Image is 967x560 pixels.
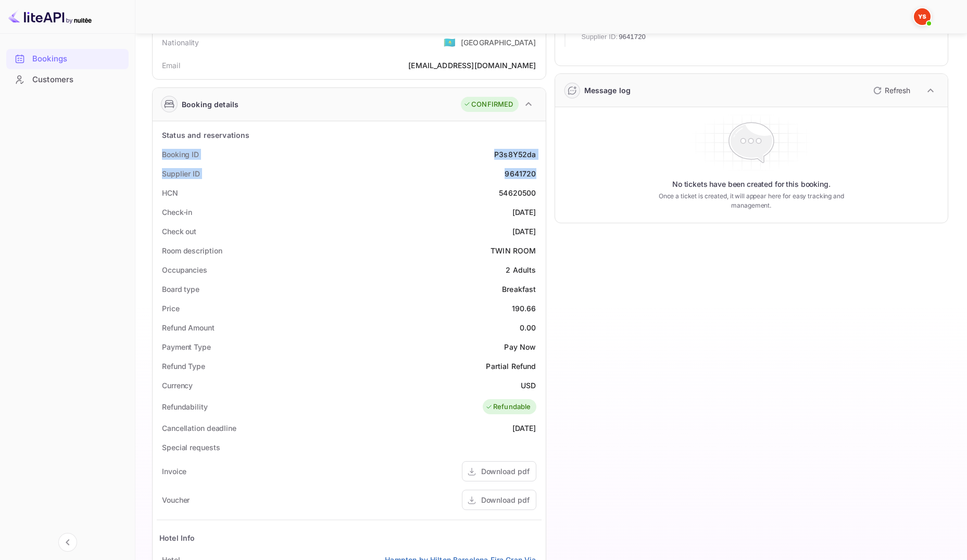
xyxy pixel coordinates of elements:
button: Collapse navigation [58,533,77,552]
p: No tickets have been created for this booking. [672,179,831,189]
div: Partial Refund [486,361,536,372]
div: Customers [6,70,129,90]
span: 9641720 [619,32,646,42]
div: Payment Type [162,341,211,352]
div: Breakfast [502,284,536,295]
div: [GEOGRAPHIC_DATA] [461,37,536,48]
button: Refresh [867,82,914,99]
div: 190.66 [512,303,536,314]
div: Board type [162,284,199,295]
div: 54620500 [499,187,536,198]
div: USD [521,380,536,391]
div: Price [162,303,180,314]
div: [DATE] [512,226,536,237]
div: HCN [162,187,178,198]
div: Message log [584,85,631,96]
div: TWIN ROOM [491,245,536,256]
img: Yandex Support [914,8,931,25]
p: Refresh [885,85,910,96]
div: 2 Adults [506,264,536,275]
div: Bookings [6,49,129,69]
div: Refund Amount [162,322,215,333]
p: Once a ticket is created, it will appear here for easy tracking and management. [646,192,857,210]
div: Status and reservations [162,130,249,141]
div: [EMAIL_ADDRESS][DOMAIN_NAME] [408,60,536,71]
a: Bookings [6,49,129,68]
div: Bookings [32,53,123,65]
div: Booking ID [162,149,199,160]
div: Supplier ID [162,168,200,179]
div: Occupancies [162,264,207,275]
div: Voucher [162,494,190,505]
div: Invoice [162,466,186,477]
div: 9641720 [505,168,536,179]
div: Pay Now [504,341,536,352]
div: P3s8Y52da [494,149,536,160]
div: Hotel Info [159,532,195,543]
div: Refund Type [162,361,205,372]
a: Customers [6,70,129,89]
div: Download pdf [481,494,530,505]
div: Room description [162,245,222,256]
div: 0.00 [520,322,536,333]
div: CONFIRMED [463,99,513,110]
div: [DATE] [512,207,536,218]
img: LiteAPI logo [8,8,92,25]
div: Check out [162,226,196,237]
div: Email [162,60,180,71]
div: [DATE] [512,423,536,434]
span: Supplier ID: [582,32,618,42]
span: United States [444,33,456,52]
div: Download pdf [481,466,530,477]
div: Refundability [162,401,208,412]
div: Special requests [162,442,220,453]
div: Cancellation deadline [162,423,236,434]
div: Check-in [162,207,192,218]
div: Customers [32,74,123,86]
div: Booking details [182,99,238,110]
div: Nationality [162,37,199,48]
div: Currency [162,380,193,391]
div: Refundable [485,402,531,412]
